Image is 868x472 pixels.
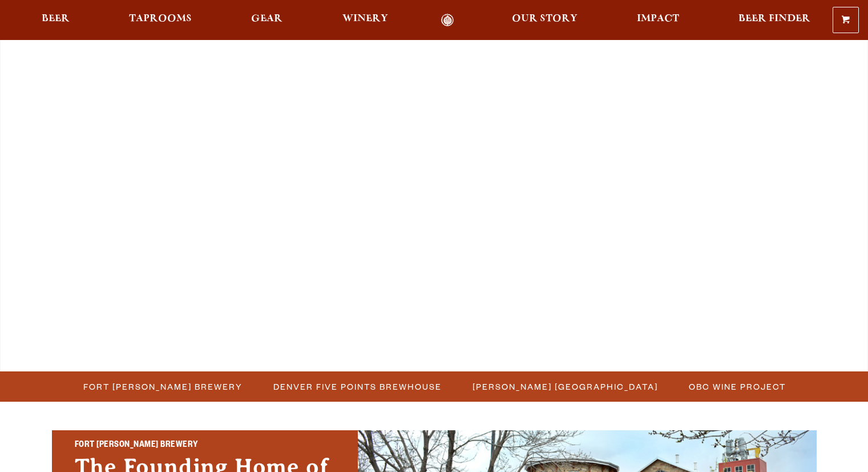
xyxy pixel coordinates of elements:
span: Fort [PERSON_NAME] Brewery [83,378,243,395]
span: Beer [42,14,70,23]
span: Our Story [512,14,578,23]
a: Denver Five Points Brewhouse [267,378,447,395]
a: Fort [PERSON_NAME] Brewery [76,378,248,395]
a: Our Story [504,14,585,27]
a: Gear [244,14,290,27]
a: Odell Home [426,14,469,27]
span: [PERSON_NAME] [GEOGRAPHIC_DATA] [473,378,658,395]
span: Winery [342,14,388,23]
span: Taprooms [129,14,192,23]
a: Taprooms [122,14,199,27]
a: Impact [629,14,687,27]
span: Gear [251,14,282,23]
a: Winery [335,14,395,27]
a: Beer Finder [731,14,818,27]
span: Beer Finder [738,14,810,23]
a: [PERSON_NAME] [GEOGRAPHIC_DATA] [466,378,664,395]
a: Beer [34,14,77,27]
span: Denver Five Points Brewhouse [273,378,442,395]
span: OBC Wine Project [689,378,786,395]
a: OBC Wine Project [682,378,792,395]
span: Impact [637,14,679,23]
h2: Fort [PERSON_NAME] Brewery [75,438,335,453]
